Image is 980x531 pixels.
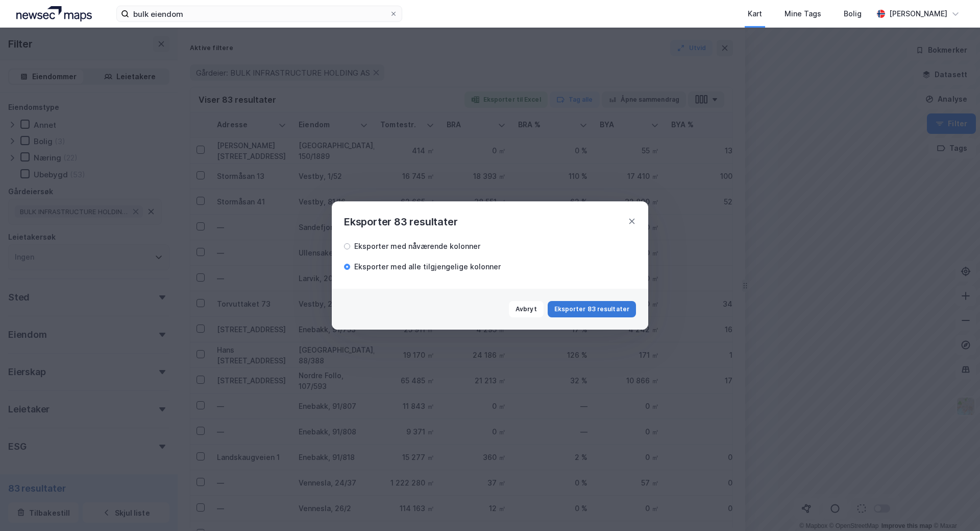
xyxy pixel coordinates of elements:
[509,301,544,317] button: Avbryt
[844,8,862,20] div: Bolig
[344,214,457,230] div: Eksporter 83 resultater
[548,301,636,317] button: Eksporter 83 resultater
[889,8,947,20] div: [PERSON_NAME]
[16,6,92,21] img: logo.a4113a55bc3d86da70a041830d287a7e.svg
[354,240,480,252] div: Eksporter med nåværende kolonner
[785,8,821,20] div: Mine Tags
[129,6,389,21] input: Søk på adresse, matrikkel, gårdeiere, leietakere eller personer
[354,261,501,273] div: Eksporter med alle tilgjengelige kolonner
[748,8,762,20] div: Kart
[929,482,980,531] iframe: Chat Widget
